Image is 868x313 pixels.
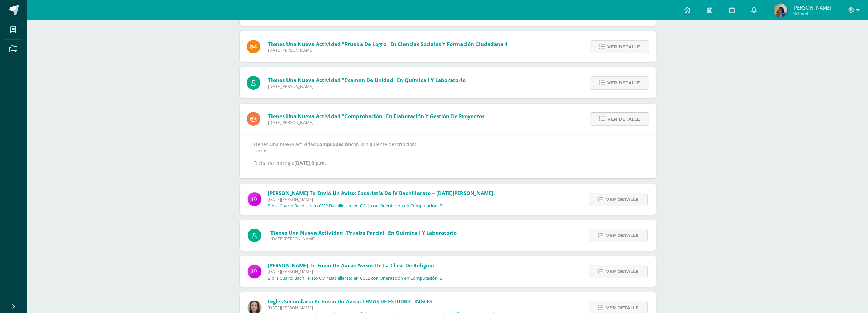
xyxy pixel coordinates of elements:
[774,3,787,17] img: f1a3052204b4492c728547db7dcada37.png
[268,203,444,209] p: Biblia Cuarto Bachillerato CMP Bachillerato en CCLL con Orientación en Computación 'D'
[607,41,640,53] span: Ver detalle
[270,236,457,242] span: [DATE][PERSON_NAME]
[268,276,444,281] p: Biblia Cuarto Bachillerato CMP Bachillerato en CCLL con Orientación en Computación 'D'
[606,229,639,242] span: Ver detalle
[606,193,639,206] span: Ver detalle
[316,141,351,147] strong: Comprobación
[268,197,495,202] span: [DATE][PERSON_NAME]
[792,10,832,16] span: Mi Perfil
[607,77,640,89] span: Ver detalle
[270,229,457,236] span: Tienes una nueva actividad "Prueba parcial" En Química I y Laboratorio
[606,265,639,278] span: Ver detalle
[268,269,444,275] span: [DATE][PERSON_NAME]
[268,47,508,53] span: [DATE][PERSON_NAME]
[294,160,326,166] strong: [DATE] 8 p.m.
[268,83,466,89] span: [DATE][PERSON_NAME]
[268,41,508,47] span: Tienes una nueva actividad "Prueba de Logro" En Ciencias Sociales y Formación Ciudadana 4
[248,265,261,278] img: 6614adf7432e56e5c9e182f11abb21f1.png
[268,190,495,197] span: [PERSON_NAME] te envió un aviso: Eucaristía de IV bachillerato – [DATE][PERSON_NAME].
[248,192,261,206] img: 6614adf7432e56e5c9e182f11abb21f1.png
[253,141,642,166] p: Tienes una nueva actividad con la siguiente descripción: Forms Fecha de entrega:
[268,77,466,83] span: Tienes una nueva actividad "Examen de unidad" En Química I y Laboratorio
[607,113,640,125] span: Ver detalle
[792,4,832,11] span: [PERSON_NAME]
[268,298,432,305] span: Inglés Secundaria te envió un aviso: TEMAS DE ESTUDIO - INGLÉS
[268,120,484,125] span: [DATE][PERSON_NAME]
[268,305,503,311] span: [DATE][PERSON_NAME]
[268,113,484,120] span: Tienes una nueva actividad "Comprobación" En Elaboración y Gestión de Proyectos
[268,262,434,269] span: [PERSON_NAME] te envió un aviso: Avisos de la clase de religión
